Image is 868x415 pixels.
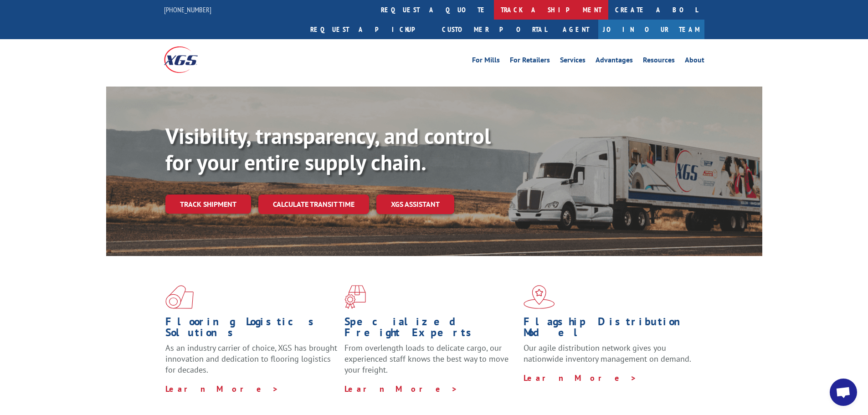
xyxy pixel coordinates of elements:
a: About [685,56,704,67]
a: Learn More > [344,384,458,394]
img: xgs-icon-focused-on-flooring-red [344,285,366,309]
a: XGS ASSISTANT [376,195,454,214]
h1: Flagship Distribution Model [524,316,696,343]
a: Customer Portal [435,20,554,39]
a: Track shipment [165,195,251,214]
a: Advantages [596,56,633,67]
a: Resources [643,56,675,67]
a: Join Our Team [598,20,704,39]
a: For Retailers [510,56,550,67]
div: Open chat [830,379,857,406]
a: Request a pickup [303,20,435,39]
span: As an industry carrier of choice, XGS has brought innovation and dedication to flooring logistics... [165,343,337,375]
h1: Specialized Freight Experts [344,316,517,343]
a: [PHONE_NUMBER] [164,5,211,14]
a: Learn More > [524,373,637,383]
span: Our agile distribution network gives you nationwide inventory management on demand. [524,343,691,364]
h1: Flooring Logistics Solutions [165,316,338,343]
a: Agent [554,20,598,39]
p: From overlength loads to delicate cargo, our experienced staff knows the best way to move your fr... [344,343,517,383]
b: Visibility, transparency, and control for your entire supply chain. [165,122,491,176]
img: xgs-icon-flagship-distribution-model-red [524,285,555,309]
img: xgs-icon-total-supply-chain-intelligence-red [165,285,194,309]
a: Calculate transit time [258,195,369,214]
a: For Mills [472,56,500,67]
a: Services [560,56,586,67]
a: Learn More > [165,384,279,394]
